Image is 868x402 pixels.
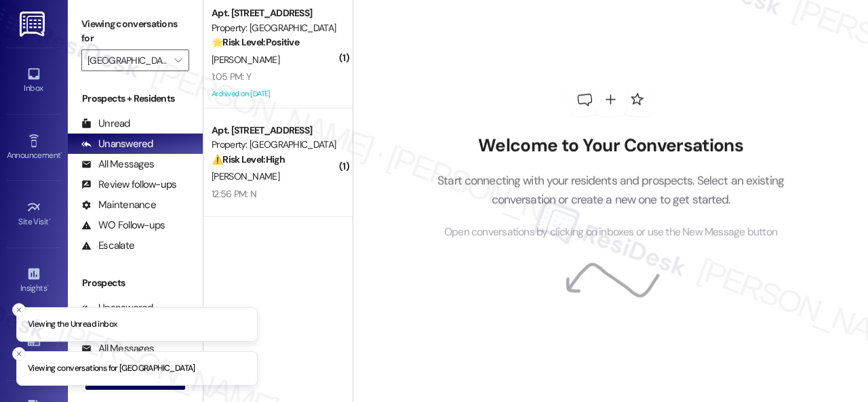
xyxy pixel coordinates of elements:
[212,71,251,83] div: 1:05 PM: Y
[68,92,203,106] div: Prospects + Residents
[212,36,299,48] strong: 🌟 Risk Level: Positive
[28,363,195,375] p: Viewing conversations for [GEOGRAPHIC_DATA]
[81,137,153,151] div: Unanswered
[81,239,134,253] div: Escalate
[174,55,182,66] i: 
[81,218,165,233] div: WO Follow-ups
[60,148,62,158] span: •
[444,224,777,241] span: Open conversations by clicking on inboxes or use the New Message button
[212,138,337,152] div: Property: [GEOGRAPHIC_DATA]
[49,215,51,224] span: •
[212,123,337,138] div: Apt. [STREET_ADDRESS]
[212,21,337,35] div: Property: [GEOGRAPHIC_DATA]
[210,85,338,102] div: Archived on [DATE]
[212,6,337,20] div: Apt. [STREET_ADDRESS]
[7,62,61,99] a: Inbox
[417,135,805,157] h2: Welcome to Your Conversations
[212,54,279,66] span: [PERSON_NAME]
[7,262,61,299] a: Insights •
[68,276,203,290] div: Prospects
[7,196,61,233] a: Site Visit •
[20,12,47,37] img: ResiDesk Logo
[81,14,189,49] label: Viewing conversations for
[81,178,176,192] div: Review follow-ups
[87,49,167,71] input: All communities
[417,171,805,209] p: Start connecting with your residents and prospects. Select an existing conversation or create a n...
[28,319,117,331] p: Viewing the Unread inbox
[7,329,61,365] a: Buildings
[212,170,279,182] span: [PERSON_NAME]
[81,198,156,212] div: Maintenance
[81,157,154,172] div: All Messages
[47,281,49,291] span: •
[12,347,26,361] button: Close toast
[81,117,130,131] div: Unread
[212,188,256,200] div: 12:56 PM: N
[12,303,26,317] button: Close toast
[212,153,285,165] strong: ⚠️ Risk Level: High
